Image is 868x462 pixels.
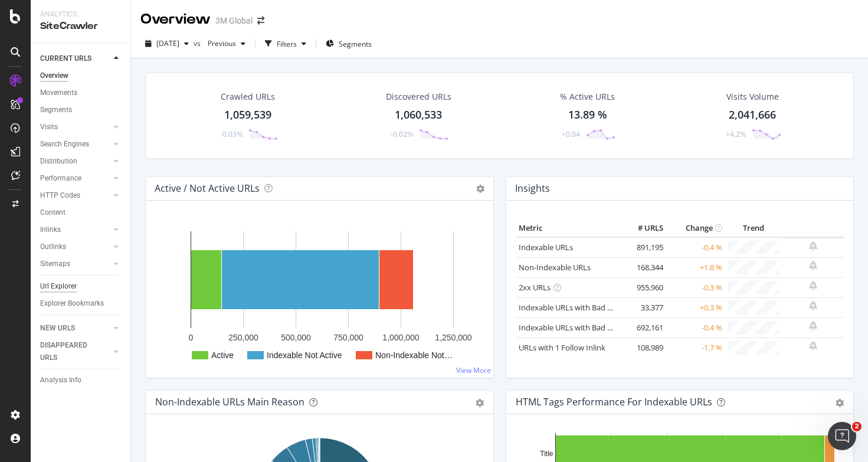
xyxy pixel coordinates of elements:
text: Indexable Not Active [267,350,342,360]
div: Performance [40,172,81,185]
span: Segments [339,39,372,49]
a: Explorer Bookmarks [40,297,122,310]
div: Content [40,207,65,219]
a: DISAPPEARED URLS [40,339,110,364]
td: 955,960 [619,277,666,297]
div: CURRENT URLS [40,53,91,65]
div: bell-plus [809,301,817,310]
div: Url Explorer [40,280,77,293]
div: Sitemaps [40,258,70,270]
a: NEW URLS [40,322,110,335]
a: Url Explorer [40,280,122,293]
div: bell-plus [809,281,817,290]
span: vs [194,38,203,48]
div: Discovered URLs [386,91,451,103]
div: bell-plus [809,241,817,251]
th: Metric [516,219,620,237]
div: 13.89 % [568,107,607,123]
text: Title [540,450,553,458]
div: +4.2% [726,129,746,139]
text: Non-Indexable Not… [375,350,453,360]
div: Visits Volume [726,91,779,103]
div: HTTP Codes [40,189,80,202]
a: Content [40,207,122,219]
text: 0 [189,333,194,342]
div: Crawled URLs [221,91,275,103]
div: arrow-right-arrow-left [257,17,264,25]
td: -0.4 % [666,237,725,258]
button: Filters [260,34,311,53]
div: 3M Global [215,15,253,27]
div: NEW URLS [40,322,75,335]
div: Analytics [40,9,121,19]
td: +0.3 % [666,297,725,317]
div: bell-plus [809,321,817,330]
span: 2025 Aug. 3rd [156,38,179,48]
div: 2,041,666 [729,107,776,123]
a: Visits [40,121,110,133]
text: 250,000 [228,333,258,342]
a: CURRENT URLS [40,53,110,65]
div: Outlinks [40,241,66,253]
a: Distribution [40,155,110,168]
a: Non-Indexable URLs [519,262,591,273]
a: Sitemaps [40,258,110,270]
td: -1.7 % [666,338,725,358]
div: HTML Tags Performance for Indexable URLs [516,396,712,408]
text: 750,000 [333,333,363,342]
div: -0.03% [220,129,243,139]
th: Change [666,219,725,237]
a: Indexable URLs [519,242,573,253]
a: Segments [40,104,122,116]
h4: Insights [515,181,550,196]
div: -0.02% [391,129,413,139]
div: SiteCrawler [40,19,121,33]
text: 1,250,000 [435,333,471,342]
div: Visits [40,121,58,133]
h4: Active / Not Active URLs [155,181,260,196]
button: [DATE] [140,34,194,53]
td: 891,195 [619,237,666,258]
svg: A chart. [155,219,484,368]
td: 33,377 [619,297,666,317]
div: Segments [40,104,72,116]
text: 1,000,000 [382,333,419,342]
div: Inlinks [40,224,61,236]
div: Distribution [40,155,77,168]
div: 1,059,539 [224,107,271,123]
td: 692,161 [619,317,666,338]
div: Explorer Bookmarks [40,297,104,310]
td: 108,989 [619,338,666,358]
div: +0.04 [562,129,580,139]
text: 500,000 [281,333,311,342]
span: 2 [852,422,862,431]
a: Inlinks [40,224,110,236]
div: Search Engines [40,138,89,150]
a: Overview [40,70,122,82]
td: -0.3 % [666,277,725,297]
div: gear [476,399,484,407]
div: bell-plus [809,261,817,270]
div: Analysis Info [40,374,81,386]
button: Previous [203,34,250,53]
div: DISAPPEARED URLS [40,339,100,364]
a: Analysis Info [40,374,122,386]
a: Indexable URLs with Bad H1 [519,302,617,313]
a: Search Engines [40,138,110,150]
a: URLs with 1 Follow Inlink [519,342,605,353]
div: gear [836,399,844,407]
a: Performance [40,172,110,185]
a: Indexable URLs with Bad Description [519,322,647,333]
td: -0.4 % [666,317,725,338]
div: % Active URLs [560,91,615,103]
button: Segments [321,34,376,53]
td: +1.8 % [666,257,725,277]
div: Movements [40,87,77,99]
div: Non-Indexable URLs Main Reason [155,396,304,408]
i: Options [476,185,484,193]
a: Outlinks [40,241,110,253]
th: # URLS [619,219,666,237]
a: View More [456,365,491,375]
a: HTTP Codes [40,189,110,202]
